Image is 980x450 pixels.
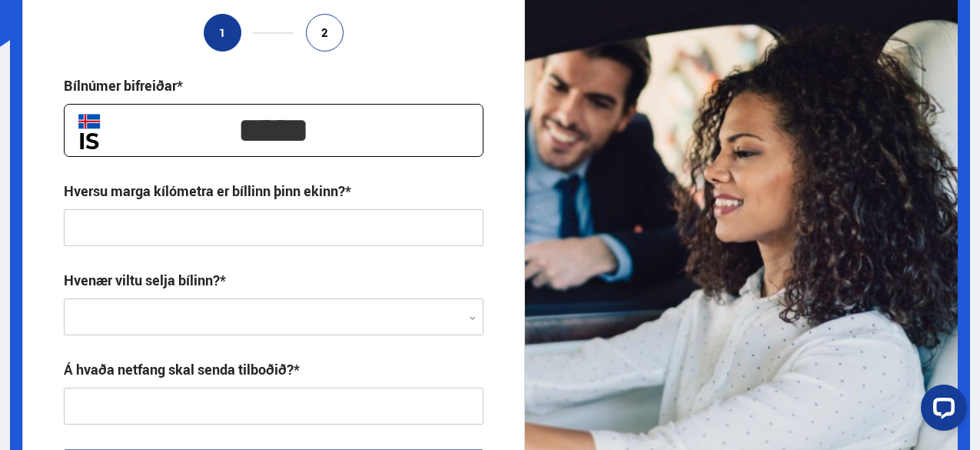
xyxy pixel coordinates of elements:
span: 1 [219,26,226,39]
label: Hvenær viltu selja bílinn?* [64,271,226,289]
div: Hversu marga kílómetra er bíllinn þinn ekinn?* [64,182,351,200]
div: Á hvaða netfang skal senda tilboðið?* [64,360,300,378]
div: Bílnúmer bifreiðar* [64,76,183,95]
span: 2 [321,26,328,39]
iframe: LiveChat chat widget [909,378,973,443]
